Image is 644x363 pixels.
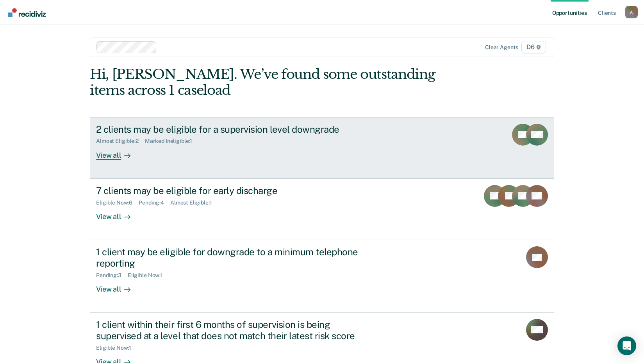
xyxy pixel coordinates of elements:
div: 7 clients may be eligible for early discharge [96,185,370,196]
div: View all [96,278,140,294]
div: 2 clients may be eligible for a supervision level downgrade [96,124,370,135]
div: A [625,6,638,18]
a: 7 clients may be eligible for early dischargeEligible Now:6Pending:4Almost Eligible:1View all [90,179,554,240]
div: Almost Eligible : 2 [96,138,145,144]
div: Clear agents [485,44,518,51]
div: 1 client within their first 6 months of supervision is being supervised at a level that does not ... [96,319,370,342]
div: Eligible Now : 1 [128,272,169,279]
a: 2 clients may be eligible for a supervision level downgradeAlmost Eligible:2Marked Ineligible:1Vi... [90,117,554,179]
div: Eligible Now : 6 [96,199,139,206]
div: View all [96,206,140,221]
div: Pending : 4 [139,199,170,206]
div: View all [96,144,140,160]
a: 1 client may be eligible for downgrade to a minimum telephone reportingPending:3Eligible Now:1Vie... [90,240,554,313]
div: Eligible Now : 1 [96,345,137,351]
button: Profile dropdown button [625,6,638,18]
div: Hi, [PERSON_NAME]. We’ve found some outstanding items across 1 caseload [90,66,461,98]
div: 1 client may be eligible for downgrade to a minimum telephone reporting [96,246,370,269]
div: Open Intercom Messenger [617,336,636,355]
span: D6 [521,41,546,53]
img: Recidiviz [8,8,46,17]
div: Almost Eligible : 1 [170,199,218,206]
div: Pending : 3 [96,272,128,279]
div: Marked Ineligible : 1 [145,138,198,144]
